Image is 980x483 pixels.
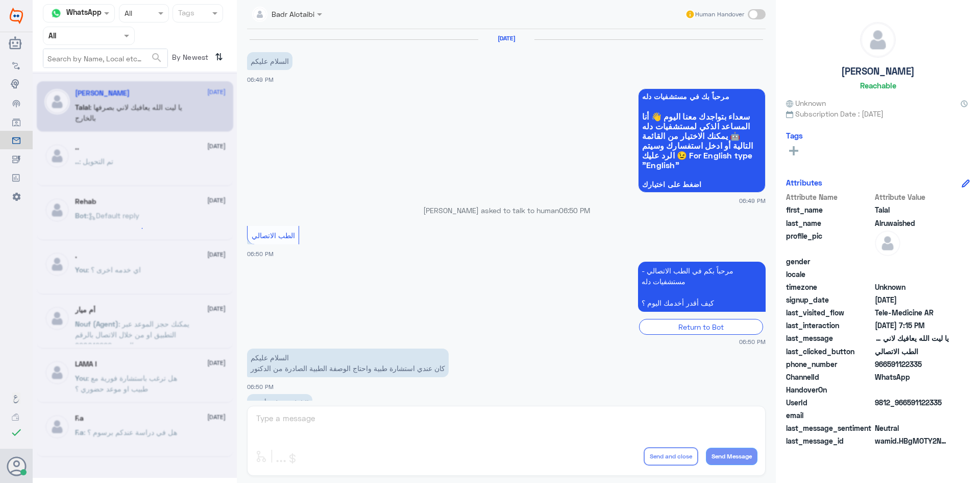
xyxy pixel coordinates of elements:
[786,269,873,280] span: locale
[48,6,64,21] img: whatsapp.png
[875,320,949,331] span: 2025-08-05T16:15:46.662Z
[875,294,949,305] span: 2025-08-05T15:49:48.992Z
[247,383,274,390] span: 06:50 PM
[215,49,223,65] i: ⇅
[247,349,449,377] p: 5/8/2025, 6:50 PM
[875,435,949,446] span: wamid.HBgMOTY2NTkxMTIyMzM1FQIAEhgUM0FERjZGRUM5QzQzNDIyNUJEQUUA
[786,282,873,292] span: timezone
[786,384,873,395] span: HandoverOn
[638,262,766,312] p: 5/8/2025, 6:50 PM
[875,333,949,343] span: يا ليت الله يعافيك لاني بصرفها بالخارج
[875,359,949,370] span: 966591122335
[786,108,970,119] span: Subscription Date : [DATE]
[786,178,822,187] h6: Attributes
[786,294,873,305] span: signup_date
[247,52,292,70] p: 5/8/2025, 6:49 PM
[861,22,895,57] img: defaultAdmin.png
[786,256,873,267] span: gender
[786,410,873,421] span: email
[786,307,873,318] span: last_visited_flow
[7,456,26,476] button: Avatar
[786,333,873,343] span: last_message
[10,426,22,439] i: check
[252,231,295,240] span: الطب الاتصالي
[247,250,274,257] span: 06:50 PM
[860,81,896,90] h6: Reachable
[247,205,766,216] p: [PERSON_NAME] asked to talk to human
[786,320,873,331] span: last_interaction
[642,180,762,189] span: اضغط على اختيارك
[786,423,873,433] span: last_message_sentiment
[875,282,949,292] span: Unknown
[642,93,762,101] span: مرحباً بك في مستشفيات دله
[875,231,900,256] img: defaultAdmin.png
[786,204,873,215] span: first_name
[168,49,211,69] span: By Newest
[695,10,744,19] span: Human Handover
[875,192,949,202] span: Attribute Value
[875,307,949,318] span: Tele-Medicine AR
[786,372,873,382] span: ChannelId
[875,384,949,395] span: null
[786,359,873,370] span: phone_number
[875,346,949,357] span: الطب الاتصالي
[875,397,949,408] span: 9812_966591122335
[786,346,873,357] span: last_clicked_button
[875,269,949,280] span: null
[247,76,274,83] span: 06:49 PM
[177,7,194,20] div: Tags
[875,423,949,433] span: 0
[706,448,757,465] button: Send Message
[10,8,23,24] img: Widebot Logo
[43,49,167,67] input: Search by Name, Local etc…
[786,435,873,446] span: last_message_id
[786,218,873,228] span: last_name
[875,218,949,228] span: Alruwaished
[739,196,766,205] span: 06:49 PM
[151,52,163,64] span: search
[786,231,873,254] span: profile_pic
[151,50,163,66] button: search
[739,337,766,346] span: 06:50 PM
[786,397,873,408] span: UserId
[841,65,915,77] h5: [PERSON_NAME]
[786,131,803,140] h6: Tags
[247,394,312,412] p: 5/8/2025, 6:51 PM
[559,206,590,215] span: 06:50 PM
[644,447,698,466] button: Send and close
[478,35,534,42] h6: [DATE]
[639,319,763,335] div: Return to Bot
[875,372,949,382] span: 2
[642,111,762,170] span: سعداء بتواجدك معنا اليوم 👋 أنا المساعد الذكي لمستشفيات دله 🤖 يمكنك الاختيار من القائمة التالية أو...
[126,219,144,237] div: loading...
[786,98,826,108] span: Unknown
[786,192,873,202] span: Attribute Name
[875,204,949,215] span: Talal
[875,256,949,267] span: null
[875,410,949,421] span: null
